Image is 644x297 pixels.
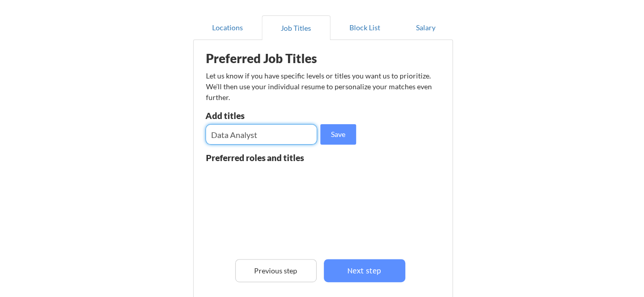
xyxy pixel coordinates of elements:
[193,15,262,40] button: Locations
[206,70,433,103] div: Let us know if you have specific levels or titles you want us to prioritize. We’ll then use your ...
[320,124,356,145] button: Save
[206,153,317,162] div: Preferred roles and titles
[205,111,315,120] div: Add titles
[330,15,399,40] button: Block List
[262,15,330,40] button: Job Titles
[399,15,453,40] button: Salary
[205,124,318,145] input: E.g. Senior Product Manager
[235,259,317,282] button: Previous step
[324,259,405,282] button: Next step
[206,52,336,65] div: Preferred Job Titles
